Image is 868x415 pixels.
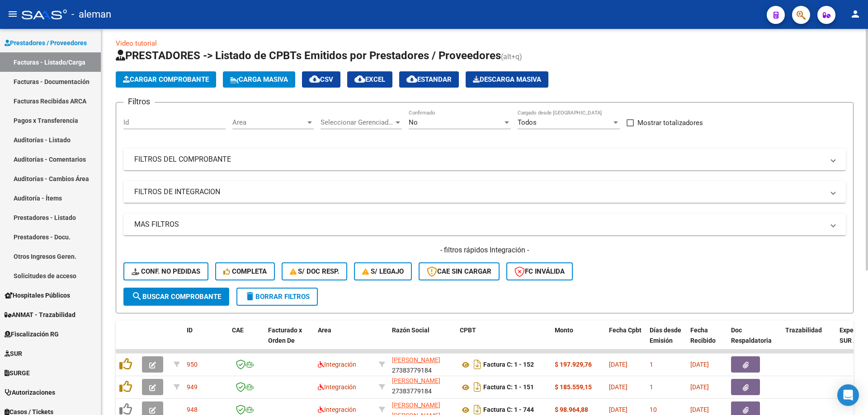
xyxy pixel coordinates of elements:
[427,267,491,275] span: CAE SIN CARGAR
[609,406,627,413] span: [DATE]
[223,71,295,88] button: Carga Masiva
[134,187,824,197] mat-panel-title: FILTROS DE INTEGRACION
[116,49,501,62] span: PRESTADORES -> Listado de CPBTs Emitidos por Prestadores / Proveedores
[514,267,565,275] span: FC Inválida
[290,267,340,275] span: S/ Doc Resp.
[5,310,75,320] span: ANMAT - Trazabilidad
[132,293,221,301] span: Buscar Comprobante
[236,288,318,306] button: Borrar Filtros
[5,368,30,378] span: SURGE
[318,383,356,391] span: Integración
[302,71,340,88] button: CSV
[116,71,216,88] button: Cargar Comprobante
[228,321,264,360] datatable-header-cell: CAE
[123,149,846,170] mat-expansion-panel-header: FILTROS DEL COMPROBANTE
[187,406,198,413] span: 948
[215,262,275,280] button: Completa
[646,321,687,360] datatable-header-cell: Días desde Emisión
[650,406,657,413] span: 10
[232,326,244,334] span: CAE
[388,321,456,360] datatable-header-cell: Razón Social
[551,321,605,360] datatable-header-cell: Monto
[354,74,365,84] mat-icon: cloud_download
[518,118,537,126] span: Todos
[609,383,627,391] span: [DATE]
[650,326,681,344] span: Días desde Emisión
[314,321,375,360] datatable-header-cell: Area
[321,118,394,126] span: Seleccionar Gerenciador
[409,118,418,126] span: No
[230,75,288,84] span: Carga Masiva
[123,181,846,203] mat-expansion-panel-header: FILTROS DE INTEGRACION
[5,290,70,300] span: Hospitales Públicos
[123,245,846,255] h4: - filtros rápidos Integración -
[354,75,385,84] span: EXCEL
[187,326,193,334] span: ID
[483,384,534,391] strong: Factura C: 1 - 151
[609,326,642,334] span: Fecha Cpbt
[354,262,412,280] button: S/ legajo
[555,326,573,334] span: Monto
[690,406,709,413] span: [DATE]
[690,383,709,391] span: [DATE]
[837,384,859,406] div: Open Intercom Messenger
[472,357,483,372] i: Descargar documento
[392,378,453,396] div: 27383779184
[347,71,392,88] button: EXCEL
[362,267,404,275] span: S/ legajo
[483,361,534,368] strong: Factura C: 1 - 152
[116,39,157,47] a: Video tutorial
[134,219,824,229] mat-panel-title: MAS FILTROS
[690,326,716,344] span: Fecha Recibido
[264,321,314,360] datatable-header-cell: Facturado x Orden De
[71,5,111,24] span: - aleman
[466,71,548,88] app-download-masive: Descarga masiva de comprobantes (adjuntos)
[282,262,348,280] button: S/ Doc Resp.
[473,75,541,84] span: Descarga Masiva
[309,75,333,84] span: CSV
[318,406,356,413] span: Integración
[466,71,548,88] button: Descarga Masiva
[132,267,200,275] span: Conf. no pedidas
[501,52,522,61] span: (alt+q)
[392,377,440,384] span: [PERSON_NAME]
[555,361,592,368] strong: $ 197.929,76
[637,117,703,128] span: Mostrar totalizadores
[731,326,772,344] span: Doc Respaldatoria
[650,383,653,391] span: 1
[123,262,208,280] button: Conf. no pedidas
[687,321,727,360] datatable-header-cell: Fecha Recibido
[785,326,822,334] span: Trazabilidad
[132,291,142,302] mat-icon: search
[123,95,155,108] h3: Filtros
[187,383,198,391] span: 949
[123,75,209,84] span: Cargar Comprobante
[223,267,267,275] span: Completa
[232,118,306,126] span: Area
[483,406,534,414] strong: Factura C: 1 - 744
[5,349,22,359] span: SUR
[609,361,627,368] span: [DATE]
[406,74,417,84] mat-icon: cloud_download
[134,154,824,164] mat-panel-title: FILTROS DEL COMPROBANTE
[187,361,198,368] span: 950
[318,326,331,334] span: Area
[5,387,55,397] span: Autorizaciones
[183,321,228,360] datatable-header-cell: ID
[7,9,18,19] mat-icon: menu
[399,71,459,88] button: Estandar
[555,383,592,391] strong: $ 185.559,15
[5,329,59,339] span: Fiscalización RG
[555,406,588,413] strong: $ 98.964,88
[309,74,320,84] mat-icon: cloud_download
[245,291,255,302] mat-icon: delete
[392,355,453,374] div: 27383779184
[318,361,356,368] span: Integración
[392,326,429,334] span: Razón Social
[506,262,573,280] button: FC Inválida
[850,9,861,19] mat-icon: person
[727,321,782,360] datatable-header-cell: Doc Respaldatoria
[782,321,836,360] datatable-header-cell: Trazabilidad
[460,326,476,334] span: CPBT
[392,356,440,364] span: [PERSON_NAME]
